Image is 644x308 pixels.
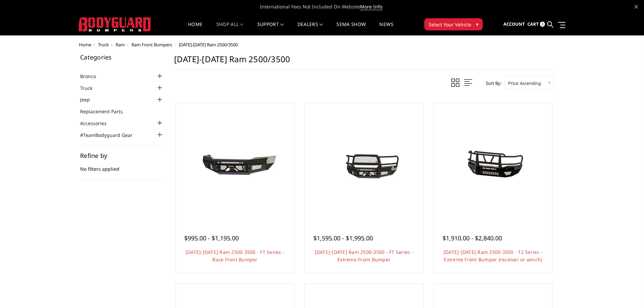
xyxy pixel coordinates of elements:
span: $1,595.00 - $1,995.00 [313,234,373,242]
a: 2019-2025 Ram 2500-3500 - FT Series - Base Front Bumper [177,105,292,220]
a: Truck [98,42,109,48]
a: [DATE]-[DATE] Ram 2500-3500 - FT Series - Extreme Front Bumper [315,249,413,263]
a: Jeep [80,96,98,103]
a: Home [188,22,202,35]
div: No filters applied [80,152,164,180]
img: BODYGUARD BUMPERS [79,17,151,31]
a: Cart 0 [527,15,545,33]
a: News [379,22,393,35]
a: More Info [360,3,382,10]
h1: [DATE]-[DATE] Ram 2500/3500 [174,54,554,70]
span: Select Your Vehicle [429,21,471,28]
a: Ram [116,42,125,48]
span: ▾ [476,21,478,28]
span: 0 [540,22,545,27]
span: $995.00 - $1,195.00 [184,234,239,242]
span: Account [503,21,525,27]
a: [DATE]-[DATE] Ram 2500-3500 - T2 Series - Extreme Front Bumper (receiver or winch) [444,249,543,263]
a: [DATE]-[DATE] Ram 2500-3500 - FT Series - Base Front Bumper [186,249,284,263]
a: Bronco [80,73,104,80]
a: Ram Front Bumpers [132,42,172,48]
a: Support [257,22,284,35]
a: shop all [216,22,244,35]
a: Truck [80,85,101,92]
img: 2019-2025 Ram 2500-3500 - T2 Series - Extreme Front Bumper (receiver or winch) [439,137,547,188]
a: 2019-2025 Ram 2500-3500 - T2 Series - Extreme Front Bumper (receiver or winch) 2019-2025 Ram 2500... [436,105,551,220]
img: 2019-2025 Ram 2500-3500 - FT Series - Base Front Bumper [181,137,289,188]
span: [DATE]-[DATE] Ram 2500/3500 [179,42,238,48]
a: Accessories [80,120,115,127]
a: #TeamBodyguard Gear [80,132,141,139]
h5: Categories [80,54,164,60]
button: Select Your Vehicle [424,18,483,30]
span: $1,910.00 - $2,840.00 [443,234,502,242]
a: 2019-2025 Ram 2500-3500 - FT Series - Extreme Front Bumper 2019-2025 Ram 2500-3500 - FT Series - ... [307,105,422,220]
a: SEMA Show [336,22,366,35]
span: Cart [527,21,539,27]
a: Dealers [297,22,323,35]
a: Home [79,42,91,48]
a: Account [503,15,525,33]
label: Sort By: [482,78,501,88]
h5: Refine by [80,152,164,159]
a: Replacement Parts [80,108,131,115]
